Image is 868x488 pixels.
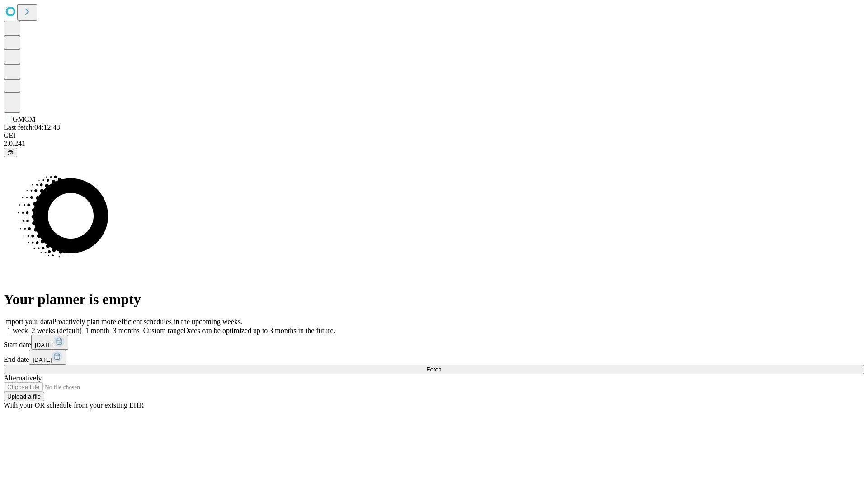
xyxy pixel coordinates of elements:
[4,392,44,401] button: Upload a file
[85,327,109,334] span: 1 month
[4,350,864,365] div: End date
[33,357,52,363] span: [DATE]
[4,291,864,308] h1: Your planner is empty
[4,401,144,409] span: With your OR schedule from your existing EHR
[29,350,66,365] button: [DATE]
[4,365,864,374] button: Fetch
[35,342,54,348] span: [DATE]
[7,149,14,156] span: @
[4,123,60,131] span: Last fetch: 04:12:43
[4,148,17,157] button: @
[113,327,140,334] span: 3 months
[4,374,42,382] span: Alternatively
[32,327,82,334] span: 2 weeks (default)
[4,335,864,350] div: Start date
[7,327,28,334] span: 1 week
[4,318,52,325] span: Import your data
[184,327,335,334] span: Dates can be optimized up to 3 months in the future.
[31,335,68,350] button: [DATE]
[143,327,184,334] span: Custom range
[426,366,441,373] span: Fetch
[4,131,864,140] div: GEI
[52,318,242,325] span: Proactively plan more efficient schedules in the upcoming weeks.
[13,115,36,123] span: GMCM
[4,140,864,148] div: 2.0.241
